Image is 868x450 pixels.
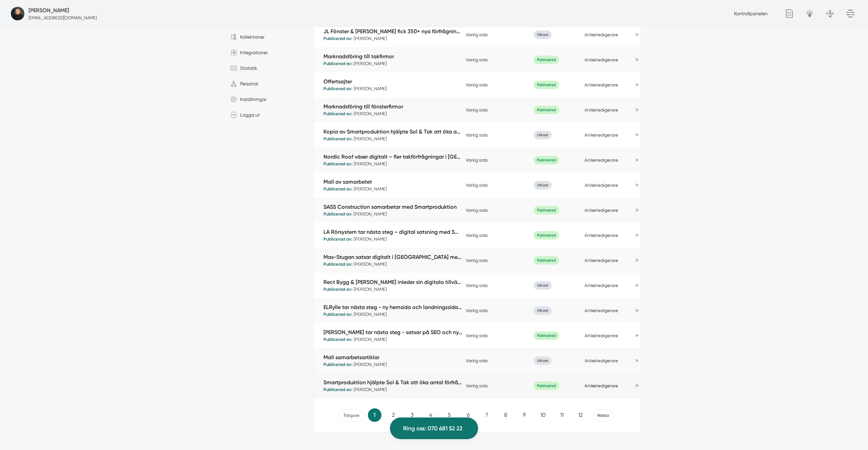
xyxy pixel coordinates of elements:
[534,256,559,265] span: Publicerad
[534,30,552,39] span: Utkast
[534,156,559,164] span: Publicerad
[323,211,354,217] strong: Publicerad av:
[466,183,488,188] a: Vanlig sida
[323,278,462,286] a: Rect Bygg & [PERSON_NAME] inleder sin digitala tillväxtresa med Smartproduktion
[536,408,550,422] a: 10
[734,11,768,16] a: Kontrollpanelen
[323,387,354,392] strong: Publicerad av:
[534,358,552,363] a: Utkast
[323,203,462,211] a: SASS Construction samarbetar med Smartproduktion
[387,408,400,422] a: 2
[534,356,552,365] span: Utkast
[28,15,97,21] p: [EMAIL_ADDRESS][DOMAIN_NAME]
[225,30,308,43] a: Kollektioner
[323,203,466,217] span: [PERSON_NAME]
[323,53,466,67] span: [PERSON_NAME]
[585,358,618,363] a: Artikelredigerare
[499,408,512,422] a: 8
[323,228,462,236] a: LA Rörsystem tar nästa steg – digital satsning med Smartproduktion
[11,7,24,20] img: foretagsbild-pa-smartproduktion-ett-foretag-i-dalarnas-lan-2023.jpg
[466,82,488,87] a: Vanlig sida
[534,383,559,388] a: Publicerad
[368,408,381,422] em: 1
[585,82,618,87] a: Artikelredigerare
[534,181,552,189] span: Utkast
[338,409,364,422] span: Tidigare
[466,32,488,37] a: Vanlig sida
[323,78,462,85] a: Offertsajter
[323,53,462,60] a: Marknadsföring till takfirmor
[323,186,354,191] strong: Publicerad av:
[323,228,466,242] span: [PERSON_NAME]
[237,80,258,87] span: Personal
[323,262,354,267] strong: Publicerad av:
[323,178,466,192] span: [PERSON_NAME]
[323,328,462,336] a: [PERSON_NAME] tar nästa steg - satsar på SEO och ny hemsida med Smartproduktion
[534,231,559,240] span: Publicerad
[534,32,552,37] a: Utkast
[323,153,466,167] span: [PERSON_NAME]
[534,82,559,87] a: Publicerad
[323,111,354,116] strong: Publicerad av:
[534,157,559,162] a: Publicerad
[534,132,552,137] a: Utkast
[534,81,559,89] span: Publicerad
[466,57,488,62] a: Vanlig sida
[585,233,618,238] a: Artikelredigerare
[585,283,618,288] a: Artikelredigerare
[466,283,488,288] a: Vanlig sida
[534,281,552,290] span: Utkast
[585,32,618,37] a: Artikelredigerare
[534,283,552,288] a: Utkast
[466,258,488,263] a: Vanlig sida
[323,61,354,66] strong: Publicerad av:
[323,36,354,41] strong: Publicerad av:
[534,57,559,62] a: Publicerad
[225,93,308,106] a: Inställningar
[323,103,462,110] a: Marknadsföring till fönsterfirmor
[323,379,462,386] a: Smartproduktion hjälpte Sol & Tak att öka antal förfrågningar med 732%
[323,103,466,117] span: [PERSON_NAME]
[534,131,552,139] span: Utkast
[323,312,354,317] strong: Publicerad av:
[443,408,456,422] a: 5
[555,408,569,422] a: 11
[585,158,618,163] a: Artikelredigerare
[390,417,478,439] a: Ring oss: 070 681 52 22
[323,362,354,367] strong: Publicerad av:
[466,233,488,238] a: Vanlig sida
[585,308,618,313] a: Artikelredigerare
[466,358,488,363] a: Vanlig sida
[323,128,462,136] a: Kopia av Smartproduktion hjälpte Sol & Tak att öka antal förfrågningar med 732%
[323,253,462,261] a: Mas-Stugan satsar digitalt i [GEOGRAPHIC_DATA] med Smartproduktion
[534,331,559,340] span: Publicerad
[466,132,488,138] a: Vanlig sida
[237,49,268,56] span: Integrationer
[323,128,466,142] span: [PERSON_NAME]
[574,408,587,422] a: 12
[237,111,260,119] span: Logga ut
[585,107,618,112] a: Artikelredigerare
[323,161,354,166] strong: Publicerad av:
[585,183,618,188] a: Artikelredigerare
[466,333,488,338] a: Vanlig sida
[323,27,462,35] a: JL Fönster & [PERSON_NAME] fick 350+ nya förfrågningar med Smartproduktion
[323,303,466,318] span: [PERSON_NAME]
[225,62,308,75] a: Statistik
[534,182,552,187] a: Utkast
[424,408,437,422] a: 4
[225,77,308,90] a: Personal
[585,208,618,213] a: Artikelredigerare
[534,206,559,214] span: Publicerad
[323,353,466,368] span: [PERSON_NAME]
[534,382,559,390] span: Publicerad
[323,86,354,91] strong: Publicerad av:
[534,333,559,338] a: Publicerad
[585,383,618,388] a: Artikelredigerare
[237,64,257,72] span: Statistik
[466,308,488,313] a: Vanlig sida
[323,353,462,361] a: Mall samarbetsartiklar
[323,379,466,393] span: [PERSON_NAME]
[237,33,264,41] span: Kollektioner
[534,107,559,112] a: Publicerad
